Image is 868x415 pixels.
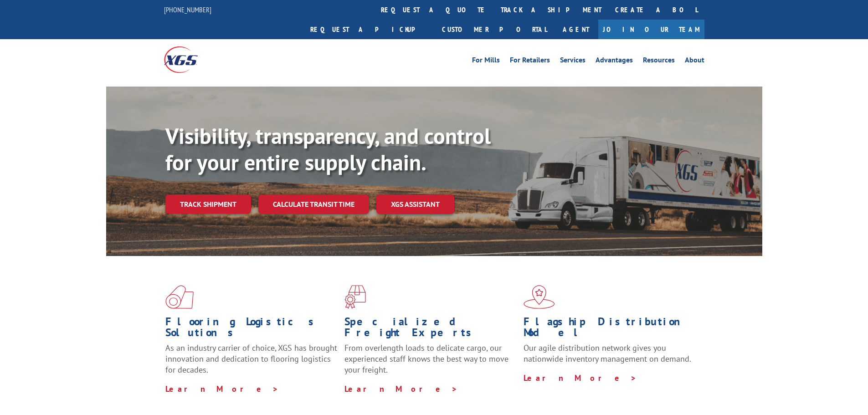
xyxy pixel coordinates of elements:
a: Customer Portal [435,20,554,39]
a: For Retailers [510,56,550,67]
b: Visibility, transparency, and control for your entire supply chain. [165,122,491,176]
a: Learn More > [344,384,458,394]
a: Learn More > [165,384,279,394]
a: Learn More > [524,373,637,383]
a: Services [560,56,586,67]
a: About [685,56,704,67]
a: Join Our Team [598,20,704,39]
a: Calculate transit time [258,195,369,214]
span: Our agile distribution network gives you nationwide inventory management on demand. [524,343,691,364]
a: Agent [554,20,598,39]
img: xgs-icon-focused-on-flooring-red [344,285,366,309]
p: From overlength loads to delicate cargo, our experienced staff knows the best way to move your fr... [344,343,517,383]
a: [PHONE_NUMBER] [164,5,211,14]
img: xgs-icon-total-supply-chain-intelligence-red [165,285,194,309]
span: As an industry carrier of choice, XGS has brought innovation and dedication to flooring logistics... [165,343,337,375]
a: For Mills [472,56,500,67]
h1: Flagship Distribution Model [524,316,696,343]
a: Advantages [596,56,633,67]
a: XGS ASSISTANT [376,195,454,214]
a: Resources [643,56,675,67]
h1: Flooring Logistics Solutions [165,316,338,343]
a: Request a pickup [303,20,435,39]
img: xgs-icon-flagship-distribution-model-red [524,285,555,309]
a: Track shipment [165,195,251,214]
h1: Specialized Freight Experts [344,316,517,343]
